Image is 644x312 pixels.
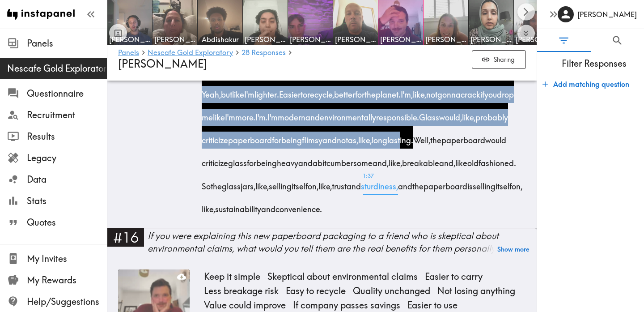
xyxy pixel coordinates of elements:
div: Nescafe Gold Exploratory [7,62,107,75]
span: criticize [202,149,228,171]
span: Questionnaire [27,87,107,100]
a: Panels [118,49,139,57]
span: responsible. [376,103,419,126]
span: [PERSON_NAME] [118,57,207,70]
span: 28 Responses [241,49,286,56]
span: for [272,126,281,149]
span: like, [358,126,372,149]
span: I'm [244,80,254,103]
span: recycle, [307,80,334,103]
span: Quotes [27,216,107,229]
span: like, [389,149,402,171]
span: [PERSON_NAME] [245,34,286,44]
span: environmentally [320,103,376,126]
span: better [334,80,355,103]
span: long [372,126,387,149]
div: #16 [107,228,144,247]
span: for [355,80,364,103]
span: not [337,126,348,149]
span: paperboard [441,126,485,149]
span: on, [308,171,318,194]
a: #16If you were explaining this new paperboard packaging to a friend who is skeptical about enviro... [107,228,537,262]
span: modern [278,103,305,126]
span: and [261,195,275,218]
a: Nescafe Gold Exploratory [148,49,233,57]
span: planet. [376,80,401,103]
span: Legacy [27,152,107,164]
span: Not losing anything [434,284,519,298]
span: and [305,103,320,126]
span: like, [255,171,269,194]
span: selling [269,171,292,194]
span: me [202,103,213,126]
button: Add matching question [539,75,633,93]
span: like [455,149,467,171]
span: Easy to recycle [282,284,349,298]
span: Skeptical about environmental claims [264,269,421,284]
span: itself [496,171,512,194]
span: cumbersome [326,149,373,171]
span: is [467,171,473,194]
span: [PERSON_NAME] [470,34,512,44]
span: the [211,171,222,194]
span: lasting. [387,126,413,149]
span: convenience. [275,195,322,218]
span: itself [292,171,308,194]
span: Help/Suggestions [27,295,107,308]
span: the [364,80,376,103]
span: heavy [277,149,298,171]
span: lighter. [254,80,279,103]
span: to [301,80,307,103]
span: crack [461,80,480,103]
span: Easier [279,80,301,103]
span: more. [235,103,255,126]
span: but [221,80,232,103]
span: like, [318,171,332,194]
span: Well, [413,126,430,149]
span: old [467,149,479,171]
span: I'm [225,103,235,126]
span: you [484,80,497,103]
span: [PERSON_NAME] [154,34,195,44]
span: and [298,149,313,171]
span: glass [228,149,247,171]
span: and, [373,149,389,171]
button: Filter Responses [537,29,591,52]
span: trust [332,171,347,194]
span: sturdiness, [361,171,398,194]
span: Stats [27,195,107,207]
span: jars, [241,171,255,194]
div: If you were explaining this new paperboard packaging to a friend who is skeptical about environme... [148,230,537,255]
span: Yeah, [202,80,221,103]
span: as, [348,126,358,149]
span: not [426,80,437,103]
button: Scroll right [517,3,535,21]
button: Expand to show all items [517,25,535,42]
span: and, [439,149,455,171]
span: [PERSON_NAME] [290,34,331,44]
span: I'm. [255,103,267,126]
span: My Rewards [27,274,107,286]
span: glass [222,171,241,194]
span: a [313,149,318,171]
button: Sharing [472,50,526,69]
span: I'm [267,103,278,126]
span: Glass [419,103,439,126]
span: Recruitment [27,109,107,121]
span: Data [27,173,107,186]
span: drop [497,80,514,103]
span: Abdishakur [199,34,241,44]
span: Less breakage risk [200,284,282,298]
span: I'm, [401,80,413,103]
span: selling [473,171,496,194]
button: Show more [497,243,530,256]
span: would [485,126,506,149]
span: fashioned. [479,149,516,171]
span: the [412,171,424,194]
span: [PERSON_NAME] [109,34,150,44]
span: and [347,171,361,194]
span: So [202,171,211,194]
span: would, [439,103,462,126]
span: criticize [202,126,228,149]
h6: [PERSON_NAME] [577,9,637,19]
